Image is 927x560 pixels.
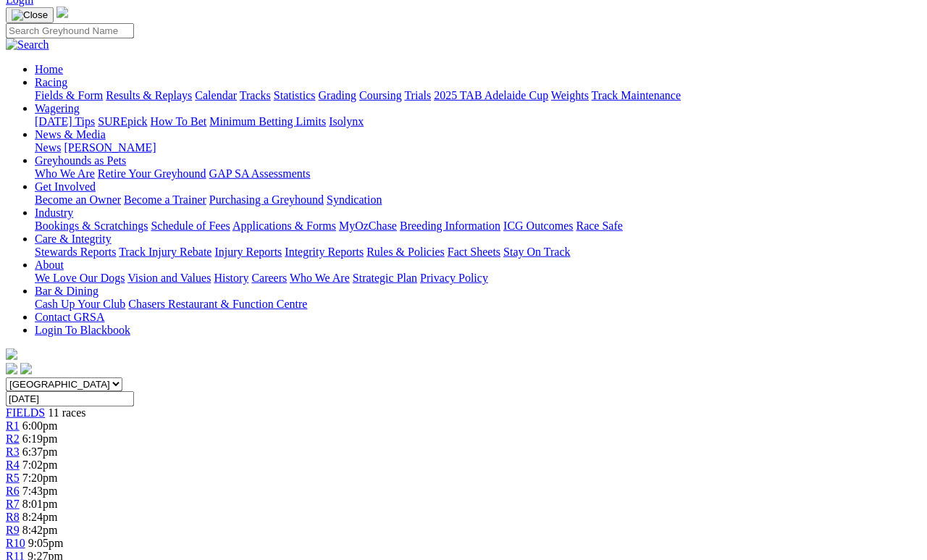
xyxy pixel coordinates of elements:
span: R6 [6,485,20,497]
div: Greyhounds as Pets [35,167,921,180]
img: logo-grsa-white.png [6,348,17,360]
a: News & Media [35,128,106,141]
a: Become an Owner [35,193,121,206]
img: logo-grsa-white.png [56,7,68,18]
a: About [35,259,64,271]
a: History [214,272,248,284]
span: 8:24pm [22,511,58,523]
a: Stewards Reports [35,246,116,258]
a: How To Bet [151,115,207,128]
a: Careers [251,272,287,284]
a: SUREpick [98,115,147,128]
a: [PERSON_NAME] [64,141,156,154]
a: R9 [6,524,20,536]
div: Wagering [35,115,921,128]
a: Get Involved [35,180,96,193]
button: Toggle navigation [6,7,54,23]
a: R7 [6,498,20,510]
a: Bookings & Scratchings [35,220,148,232]
img: Search [6,38,49,51]
span: 11 races [48,406,85,419]
a: Integrity Reports [285,246,364,258]
a: Coursing [359,89,402,101]
a: R8 [6,511,20,523]
a: Trials [404,89,431,101]
a: Privacy Policy [420,272,488,284]
a: Industry [35,206,73,219]
a: Track Injury Rebate [119,246,211,258]
span: 7:20pm [22,472,58,484]
span: 8:01pm [22,498,58,510]
span: 9:05pm [28,537,64,549]
a: Isolynx [329,115,364,128]
a: We Love Our Dogs [35,272,125,284]
a: Grading [319,89,356,101]
a: ICG Outcomes [503,220,573,232]
img: facebook.svg [6,363,17,375]
a: Minimum Betting Limits [209,115,326,128]
span: 6:37pm [22,446,58,458]
a: Purchasing a Greyhound [209,193,324,206]
div: Industry [35,220,921,233]
input: Search [6,23,134,38]
a: Bar & Dining [35,285,98,297]
img: Close [12,9,48,21]
div: About [35,272,921,285]
div: Bar & Dining [35,298,921,311]
a: Greyhounds as Pets [35,154,126,167]
a: Results & Replays [106,89,192,101]
a: R4 [6,459,20,471]
span: 6:19pm [22,432,58,445]
a: MyOzChase [339,220,397,232]
a: Login To Blackbook [35,324,130,336]
div: Care & Integrity [35,246,921,259]
div: Get Involved [35,193,921,206]
a: GAP SA Assessments [209,167,311,180]
a: R3 [6,446,20,458]
a: News [35,141,61,154]
a: Schedule of Fees [151,220,230,232]
img: twitter.svg [20,363,32,375]
a: R10 [6,537,25,549]
span: 6:00pm [22,419,58,432]
a: Breeding Information [400,220,500,232]
a: Who We Are [35,167,95,180]
a: Retire Your Greyhound [98,167,206,180]
a: Contact GRSA [35,311,104,323]
div: Racing [35,89,921,102]
a: Home [35,63,63,75]
input: Select date [6,391,134,406]
a: Racing [35,76,67,88]
a: Syndication [327,193,382,206]
div: News & Media [35,141,921,154]
span: 7:02pm [22,459,58,471]
a: FIELDS [6,406,45,419]
a: Statistics [274,89,316,101]
a: R5 [6,472,20,484]
a: [DATE] Tips [35,115,95,128]
a: Cash Up Your Club [35,298,125,310]
a: Vision and Values [127,272,211,284]
a: Weights [551,89,589,101]
a: Become a Trainer [124,193,206,206]
span: 8:42pm [22,524,58,536]
a: Applications & Forms [232,220,336,232]
a: Stay On Track [503,246,570,258]
a: Tracks [240,89,271,101]
a: Rules & Policies [366,246,445,258]
a: 2025 TAB Adelaide Cup [434,89,548,101]
span: R1 [6,419,20,432]
a: R2 [6,432,20,445]
a: Strategic Plan [353,272,417,284]
span: 7:43pm [22,485,58,497]
a: Fact Sheets [448,246,500,258]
